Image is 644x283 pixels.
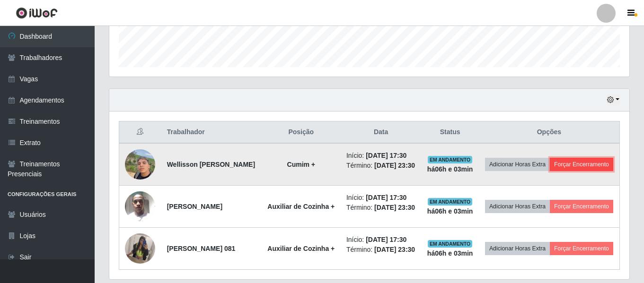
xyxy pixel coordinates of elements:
strong: Auxiliar de Cozinha + [267,203,335,210]
th: Data [341,121,421,144]
time: [DATE] 17:30 [366,194,406,201]
strong: [PERSON_NAME] 081 [167,245,236,252]
th: Trabalhador [161,121,262,144]
li: Início: [346,151,415,161]
th: Opções [479,121,620,144]
strong: há 06 h e 03 min [427,249,473,257]
strong: há 06 h e 03 min [427,207,473,215]
li: Término: [346,161,415,171]
th: Posição [262,121,341,144]
time: [DATE] 17:30 [366,152,406,159]
strong: Wellisson [PERSON_NAME] [167,161,255,168]
li: Término: [346,245,415,255]
li: Início: [346,235,415,245]
button: Forçar Encerramento [550,158,613,171]
th: Status [421,121,478,144]
time: [DATE] 23:30 [374,204,415,211]
li: Início: [346,193,415,203]
strong: há 06 h e 03 min [427,165,473,173]
button: Forçar Encerramento [550,242,613,255]
strong: [PERSON_NAME] [167,203,222,210]
button: Adicionar Horas Extra [485,158,550,171]
time: [DATE] 17:30 [366,236,406,243]
time: [DATE] 23:30 [374,162,415,169]
span: EM ANDAMENTO [428,156,473,163]
strong: Auxiliar de Cozinha + [267,245,335,252]
button: Forçar Encerramento [550,200,613,213]
button: Adicionar Horas Extra [485,242,550,255]
img: 1689468320787.jpeg [125,186,155,226]
li: Término: [346,203,415,213]
span: EM ANDAMENTO [428,198,473,206]
span: EM ANDAMENTO [428,240,473,248]
img: 1744816648725.jpeg [125,228,155,268]
strong: Cumim + [287,161,316,168]
img: 1741957735844.jpeg [125,144,155,184]
button: Adicionar Horas Extra [485,200,550,213]
img: CoreUI Logo [16,7,58,19]
time: [DATE] 23:30 [374,246,415,253]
